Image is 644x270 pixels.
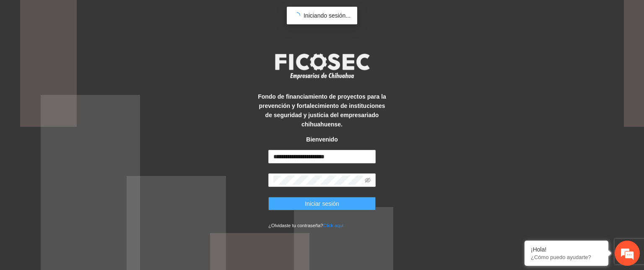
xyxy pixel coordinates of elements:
[258,93,386,128] strong: Fondo de financiamiento de proyectos para la prevención y fortalecimiento de instituciones de seg...
[323,223,344,228] a: Click aqui
[305,199,339,208] span: Iniciar sesión
[365,177,371,183] span: eye-invisible
[268,223,343,228] small: ¿Olvidaste tu contraseña?
[304,12,351,19] span: Iniciando sesión...
[306,136,338,143] strong: Bienvenido
[270,51,374,82] img: logo
[293,12,300,19] span: loading
[268,197,376,210] button: Iniciar sesión
[531,246,602,253] div: ¡Hola!
[531,254,602,260] p: ¿Cómo puedo ayudarte?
